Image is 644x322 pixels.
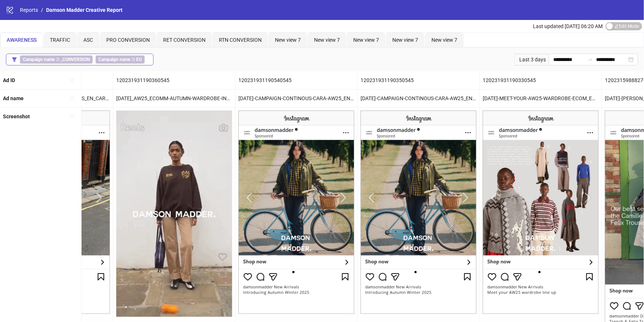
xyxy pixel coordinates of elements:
[61,57,90,62] b: _CONVERSION
[6,54,154,65] button: Campaign name ∋ _CONVERSIONCampaign name ∋ EU
[219,37,262,43] span: RTN CONVERSION
[23,57,55,62] b: Campaign name
[113,89,235,107] div: [DATE]_AW25_ECOMM-AUTUMN-WARDROBE-INCOMING_EN_VID_NI_05092025_F_CC_SC1_None_META_CONVERSION
[3,113,30,119] b: Screenshot
[83,37,93,43] span: ASC
[275,37,301,43] span: New view 7
[587,57,593,62] span: swap-right
[358,89,479,107] div: [DATE]-CAMPAIGN-CONTINOUS-CARA-AW25_EN_CAR_NI_05092025_F_CC_SC24_None_META_CONVERSION – Copy
[483,111,599,314] img: Screenshot 120231931190330545
[20,55,93,64] span: ∋
[113,71,235,89] div: 120231931190360545
[361,111,476,314] img: Screenshot 120231931190350545
[480,71,602,89] div: 120231931190330545
[50,37,70,43] span: TRAFFIC
[3,95,24,101] b: Ad name
[7,37,37,43] span: AWARENESS
[106,37,150,43] span: PRO CONVERSION
[116,111,232,317] img: Screenshot 120231931190360545
[46,7,123,13] span: Damson Madder Creative Report
[18,6,39,14] a: Reports
[70,78,75,83] span: sort-ascending
[314,37,340,43] span: New view 7
[235,71,357,89] div: 120231931190540545
[70,114,75,119] span: sort-ascending
[99,57,130,62] b: Campaign name
[358,71,479,89] div: 120231931190350545
[587,57,593,62] span: to
[136,57,142,62] b: EU
[353,37,379,43] span: New view 7
[392,37,418,43] span: New view 7
[514,54,549,65] div: Last 3 days
[163,37,206,43] span: RET CONVERSION
[96,55,145,64] span: ∋
[235,89,357,107] div: [DATE]-CAMPAIGN-CONTINOUS-CARA-AW25_EN_CAR_NI_05092025_F_CC_SC24_None_META_CONVERSION – Copy
[3,77,15,83] b: Ad ID
[41,6,43,14] li: /
[238,111,354,314] img: Screenshot 120231931190540545
[431,37,457,43] span: New view 7
[480,89,602,107] div: [DATE]-MEET-YOUR-AW25-WARDROBE-ECOM_EN_CAR_NI_05092025_F_CC_SC24_None_META_CONVERSION – Copy
[533,23,603,29] span: Last updated [DATE] 06:20 AM
[70,96,75,101] span: sort-ascending
[12,57,17,62] span: filter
